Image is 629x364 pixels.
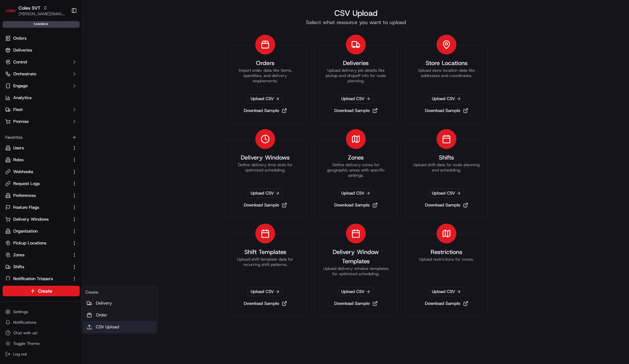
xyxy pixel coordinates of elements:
a: 💻API Documentation [53,93,109,105]
span: Coles SVT [19,5,40,11]
span: Deliveries [13,47,32,53]
span: Promise [13,119,29,125]
span: Pickup Locations [13,240,46,246]
span: Zones [13,252,24,258]
a: Download Sample [241,299,290,308]
p: Welcome 👋 [7,26,120,37]
h3: Delivery Windows [241,153,290,162]
span: Webhooks [13,169,33,175]
h3: Restrictions [431,247,462,257]
span: Upload CSV [248,94,283,103]
a: Download Sample [332,200,380,210]
a: Download Sample [332,106,380,115]
span: Chat with us! [13,330,37,336]
span: Preferences [13,193,36,199]
p: Define delivery zones for geographic areas with specific settings. [323,162,389,178]
a: CSV Upload [83,321,156,333]
div: Start new chat [22,63,108,70]
span: API Documentation [63,96,106,102]
h3: Store Locations [426,58,468,68]
a: Powered byPylon [47,112,80,117]
span: Upload CSV [429,94,464,103]
div: We're available if you need us! [22,70,84,75]
span: Fleet [13,107,23,113]
span: Orders [13,35,26,41]
img: 1736555255976-a54dd68f-1ca7-489b-9aae-adbdc363a1c4 [7,63,19,75]
span: Roles [13,157,23,163]
span: Engage [13,83,28,89]
p: Upload shift template data for recurring shift patterns. [232,257,298,276]
p: Upload store location data like addresses and coordinates. [413,68,480,84]
span: Upload CSV [248,189,283,198]
span: Analytics [13,95,31,101]
h3: Delivery Window Templates [323,247,389,266]
img: Nash [7,7,20,20]
span: Pylon [66,112,80,117]
span: Log out [13,351,27,357]
span: Create [38,288,52,294]
span: Delivery Windows [13,216,49,222]
a: Download Sample [241,106,290,115]
button: Start new chat [112,65,120,73]
span: Upload CSV [338,94,373,103]
span: Orchestrate [13,71,36,77]
span: Notification Triggers [13,276,53,282]
span: Knowledge Base [13,96,51,102]
h1: CSV Upload [216,8,496,18]
a: Download Sample [422,106,471,115]
span: Control [13,59,27,65]
span: Settings [13,309,28,314]
div: 💻 [56,96,61,102]
img: Coles SVT [5,5,16,16]
p: Upload delivery window templates for optimized scheduling. [323,266,389,276]
span: [PERSON_NAME][EMAIL_ADDRESS][DOMAIN_NAME] [19,11,66,17]
h2: Select what resource you want to upload [216,18,496,26]
p: Upload shift data for route planning and scheduling. [413,162,480,178]
a: Download Sample [422,299,471,308]
h3: Deliveries [343,58,369,68]
a: Order [83,309,156,321]
span: Request Logs [13,181,40,187]
div: Favorites [3,132,80,143]
span: Notifications [13,320,36,325]
p: Upload restrictions for zones. [419,257,474,276]
span: Organization [13,228,38,234]
span: Shifts [13,264,24,270]
span: Feature Flags [13,204,39,210]
div: 📗 [7,96,12,102]
span: Upload CSV [248,287,283,296]
span: Upload CSV [338,189,373,198]
span: Upload CSV [429,287,464,296]
span: Upload CSV [338,287,373,296]
span: Upload CSV [429,189,464,198]
h3: Zones [348,153,364,162]
p: Import order data like items, quantities, and delivery requirements. [232,68,298,84]
h3: Shift Templates [244,247,286,257]
div: sandbox [3,21,80,28]
a: 📗Knowledge Base [4,93,53,105]
h3: Shifts [439,153,454,162]
input: Got a question? Start typing here... [17,43,119,50]
a: Download Sample [332,299,380,308]
div: Create [83,287,156,297]
a: Delivery [83,297,156,309]
span: Users [13,145,24,151]
a: Download Sample [422,200,471,210]
p: Define delivery time slots for optimized scheduling. [232,162,298,178]
a: Download Sample [241,200,290,210]
span: Toggle Theme [13,341,40,346]
p: Upload delivery job details like pickup and dropoff info for route planning. [323,68,389,84]
h3: Orders [256,58,274,68]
